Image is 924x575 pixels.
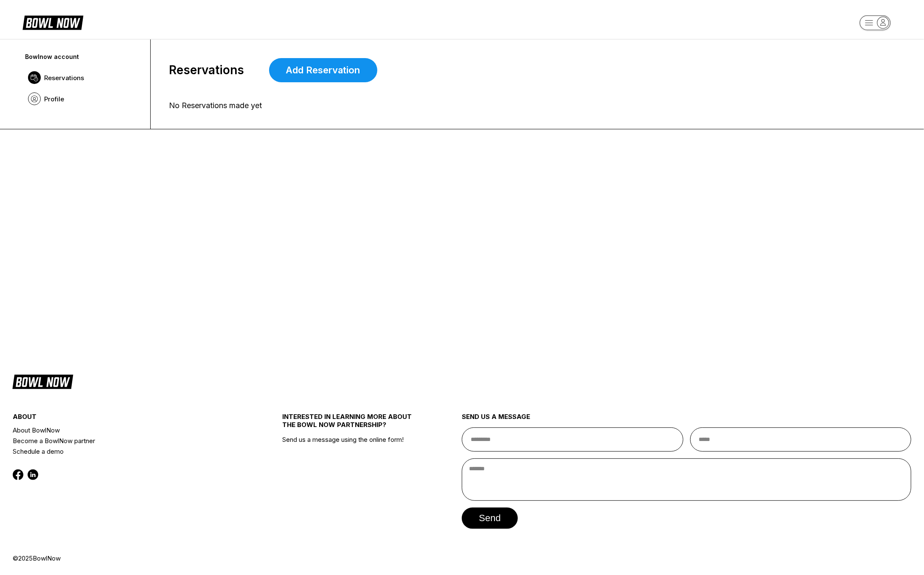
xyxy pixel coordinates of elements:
[44,95,64,103] span: Profile
[13,435,237,446] a: Become a BowlNow partner
[462,508,517,529] button: send
[269,58,377,82] a: Add Reservation
[169,63,244,77] span: Reservations
[24,88,143,109] a: Profile
[169,101,888,110] div: No Reservations made yet
[13,446,237,457] a: Schedule a demo
[462,413,911,427] div: send us a message
[282,413,417,435] div: INTERESTED IN LEARNING MORE ABOUT THE BOWL NOW PARTNERSHIP?
[25,53,142,60] div: Bowlnow account
[44,74,84,82] span: Reservations
[24,67,143,88] a: Reservations
[13,413,237,425] div: about
[282,394,417,554] div: Send us a message using the online form!
[13,554,911,562] div: © 2025 BowlNow
[13,425,237,435] a: About BowlNow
